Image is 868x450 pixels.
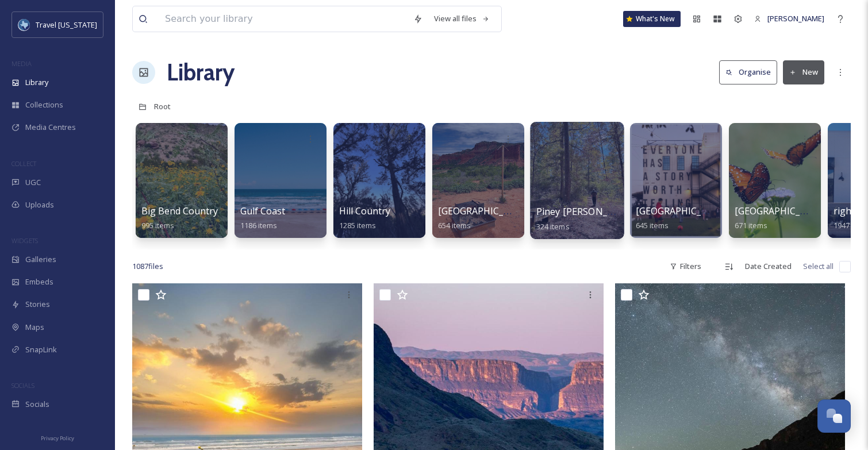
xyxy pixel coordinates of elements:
[11,236,38,245] span: WIDGETS
[719,60,777,84] button: Organise
[159,6,408,32] input: Search your library
[803,261,834,272] span: Select all
[339,220,376,230] span: 1285 items
[536,205,637,218] span: Piney [PERSON_NAME]
[536,221,570,231] span: 324 items
[25,276,53,287] span: Embeds
[11,159,36,168] span: COLLECT
[25,344,57,355] span: SnapLink
[11,381,34,390] span: SOCIALS
[132,261,163,272] span: 1087 file s
[25,399,49,410] span: Socials
[623,11,681,27] a: What's New
[41,434,74,442] span: Privacy Policy
[339,206,390,230] a: Hill Country1285 items
[25,254,56,265] span: Galleries
[25,177,41,188] span: UGC
[636,220,669,230] span: 645 items
[664,255,707,278] div: Filters
[41,430,74,444] a: Privacy Policy
[438,205,531,217] span: [GEOGRAPHIC_DATA]
[748,7,830,30] a: [PERSON_NAME]
[18,19,30,30] img: images%20%281%29.jpeg
[25,77,48,88] span: Library
[154,99,171,113] a: Root
[240,206,285,230] a: Gulf Coast1186 items
[25,99,63,110] span: Collections
[141,205,218,217] span: Big Bend Country
[636,205,728,217] span: [GEOGRAPHIC_DATA]
[36,20,97,30] span: Travel [US_STATE]
[11,59,32,68] span: MEDIA
[636,206,728,230] a: [GEOGRAPHIC_DATA]645 items
[141,220,174,230] span: 995 items
[141,206,218,230] a: Big Bend Country995 items
[783,60,824,84] button: New
[25,322,44,333] span: Maps
[25,199,54,210] span: Uploads
[438,206,531,230] a: [GEOGRAPHIC_DATA]654 items
[767,13,824,24] span: [PERSON_NAME]
[428,7,496,30] a: View all files
[25,299,50,310] span: Stories
[25,122,76,133] span: Media Centres
[817,399,851,433] button: Open Chat
[739,255,797,278] div: Date Created
[536,206,637,232] a: Piney [PERSON_NAME]324 items
[240,220,277,230] span: 1186 items
[339,205,390,217] span: Hill Country
[438,220,471,230] span: 654 items
[167,55,235,90] a: Library
[719,60,783,84] a: Organise
[154,101,171,111] span: Root
[735,220,767,230] span: 671 items
[240,205,285,217] span: Gulf Coast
